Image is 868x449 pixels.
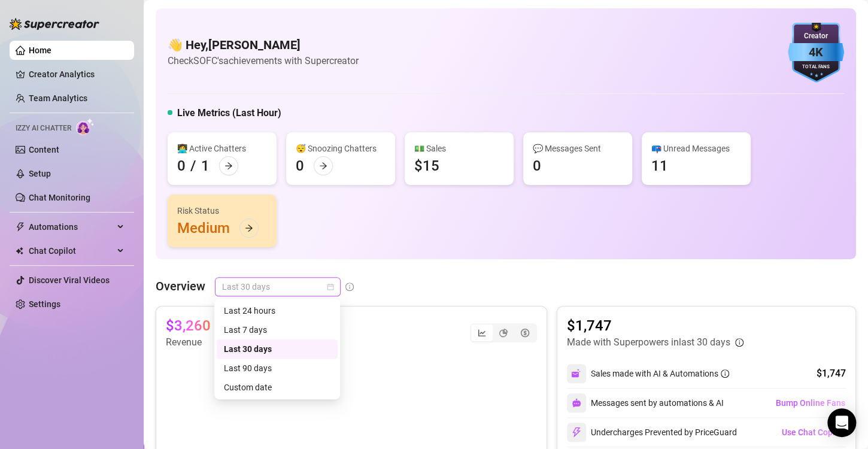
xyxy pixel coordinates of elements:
div: Risk Status [177,204,267,217]
div: 1 [201,156,210,175]
a: Creator Analytics [29,65,125,84]
div: Last 7 days [217,320,338,339]
span: calendar [327,283,334,290]
div: 👩‍💻 Active Chatters [177,142,267,155]
button: Bump Online Fans [775,393,846,412]
img: svg%3e [571,368,582,379]
img: AI Chatter [76,118,95,135]
div: Last 7 days [224,323,330,336]
span: Izzy AI Chatter [16,123,71,134]
span: Chat Copilot [29,241,114,260]
img: blue-badge-DgoSNQY1.svg [788,23,844,83]
span: pie-chart [499,329,508,337]
article: Made with Superpowers in last 30 days [567,335,730,350]
a: Team Analytics [29,93,87,103]
div: segmented control [470,323,537,342]
div: 4K [788,43,844,62]
div: 📪 Unread Messages [651,142,741,155]
span: Use Chat Copilot [782,427,845,437]
span: arrow-right [319,162,327,170]
span: info-circle [721,369,729,378]
a: Content [29,145,59,154]
article: Revenue [166,335,234,350]
div: $15 [414,156,439,175]
div: Last 24 hours [217,301,338,320]
a: Chat Monitoring [29,193,90,202]
div: 11 [651,156,668,175]
div: Custom date [217,378,338,397]
div: 💬 Messages Sent [533,142,623,155]
div: Last 24 hours [224,304,330,317]
article: $3,260 [166,316,211,335]
span: Bump Online Fans [776,398,845,408]
a: Discover Viral Videos [29,275,110,285]
a: Settings [29,299,60,309]
h4: 👋 Hey, [PERSON_NAME] [168,37,359,53]
div: Last 90 days [217,359,338,378]
img: svg%3e [572,398,581,408]
img: logo-BBDzfeDw.svg [10,18,99,30]
div: $1,747 [817,366,846,381]
span: arrow-right [224,162,233,170]
div: Sales made with AI & Automations [591,367,729,380]
div: Creator [788,31,844,42]
span: dollar-circle [521,329,529,337]
article: $1,747 [567,316,743,335]
article: Overview [156,277,205,295]
div: 0 [296,156,304,175]
span: info-circle [345,283,354,291]
span: Last 30 days [222,278,333,296]
h5: Live Metrics (Last Hour) [177,106,281,120]
div: Total Fans [788,63,844,71]
button: Use Chat Copilot [781,423,846,442]
div: Undercharges Prevented by PriceGuard [567,423,737,442]
img: Chat Copilot [16,247,23,255]
div: 0 [177,156,186,175]
div: 😴 Snoozing Chatters [296,142,386,155]
div: 0 [533,156,541,175]
div: Last 30 days [224,342,330,356]
div: Last 30 days [217,339,338,359]
span: arrow-right [245,224,253,232]
span: Automations [29,217,114,236]
a: Home [29,45,51,55]
div: Messages sent by automations & AI [567,393,724,412]
img: svg%3e [571,427,582,438]
article: Check SOFC's achievements with Supercreator [168,53,359,68]
a: Setup [29,169,51,178]
div: 💵 Sales [414,142,504,155]
div: Open Intercom Messenger [827,408,856,437]
div: Custom date [224,381,330,394]
span: info-circle [735,338,743,347]
span: thunderbolt [16,222,25,232]
div: Last 90 days [224,362,330,375]
span: line-chart [478,329,486,337]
